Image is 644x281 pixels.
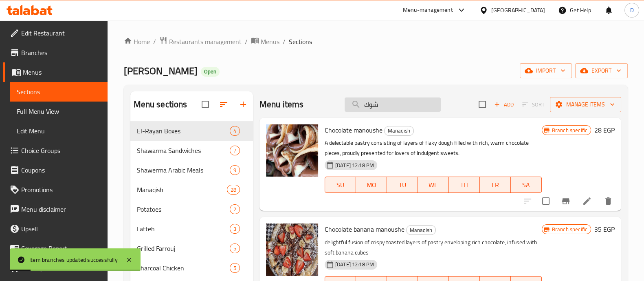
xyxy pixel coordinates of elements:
span: Menus [261,37,279,46]
span: Sections [289,37,312,46]
div: items [230,263,240,273]
span: Shawerma Arabic Meals [137,165,230,175]
h6: 35 EGP [594,223,615,235]
span: Manaqish [385,126,413,135]
nav: breadcrumb [124,36,628,47]
a: Edit Menu [10,121,108,141]
button: TU [387,177,418,193]
div: Grilled Farrouj5 [130,239,253,258]
div: items [230,243,240,253]
li: / [245,37,248,46]
a: Grocery Checklist [3,258,108,278]
button: export [575,63,628,78]
p: delightful fusion of crispy toasted layers of pastry enveloping rich chocolate, infused with soft... [325,237,542,258]
span: Choice Groups [21,146,101,155]
span: 28 [227,186,240,194]
span: Coverage Report [21,243,101,253]
button: FR [480,177,511,193]
button: Add section [233,95,253,114]
span: SU [328,179,353,191]
button: MO [356,177,387,193]
h6: 28 EGP [594,124,615,136]
span: Coupons [21,165,101,175]
span: 3 [230,225,240,233]
div: El-Rayan Boxes [137,126,230,136]
div: Open [201,67,220,77]
button: SU [325,177,356,193]
div: Potatoes [137,204,230,214]
span: 7 [230,147,240,155]
button: import [520,63,572,78]
span: Select all sections [197,96,214,113]
span: Chocolate banana manoushe [325,223,404,235]
button: TH [449,177,480,193]
a: Promotions [3,180,108,199]
button: Add [491,98,517,111]
div: Potatoes2 [130,199,253,219]
span: TU [390,179,415,191]
button: Manage items [550,97,621,112]
img: Chocolate manoushe [266,124,318,177]
h2: Menu sections [134,98,187,111]
div: Manaqish28 [130,180,253,199]
span: Add [493,100,515,109]
span: Branches [21,48,101,58]
button: delete [598,191,618,211]
div: items [227,185,240,195]
div: Menu-management [403,5,453,15]
h2: Menu items [259,98,304,111]
a: Menus [3,62,108,82]
div: Fatteh3 [130,219,253,239]
span: 5 [230,245,240,252]
span: Grocery Checklist [21,263,101,273]
span: SA [514,179,538,191]
a: Restaurants management [159,36,242,47]
div: Fatteh [137,224,230,234]
div: items [230,126,240,136]
span: Upsell [21,224,101,234]
input: search [345,97,441,112]
span: Grilled Farrouj [137,243,230,253]
span: Open [201,68,220,75]
div: Shawarma Sandwiches7 [130,141,253,160]
a: Home [124,37,150,46]
a: Edit Restaurant [3,23,108,43]
span: Charcoal Chicken [137,263,230,273]
span: Sort sections [214,95,233,114]
a: Branches [3,43,108,62]
span: Promotions [21,185,101,195]
button: Branch-specific-item [556,191,576,211]
div: Manaqish [384,126,414,136]
a: Coverage Report [3,239,108,258]
span: Manaqish [407,226,435,235]
span: Branch specific [549,126,591,134]
a: Upsell [3,219,108,239]
a: Choice Groups [3,141,108,160]
div: [GEOGRAPHIC_DATA] [491,6,545,15]
span: [DATE] 12:18 PM [332,261,377,268]
div: Item branches updated successfully [29,255,118,264]
div: Charcoal Chicken5 [130,258,253,278]
span: MO [359,179,384,191]
span: WE [421,179,446,191]
span: Select section first [517,98,550,111]
span: Manaqish [137,185,227,195]
span: [DATE] 12:18 PM [332,162,377,169]
div: items [230,204,240,214]
a: Menu disclaimer [3,199,108,219]
button: SA [511,177,542,193]
span: Branch specific [549,226,591,233]
div: items [230,224,240,234]
span: [PERSON_NAME] [124,62,198,80]
span: 4 [230,127,240,135]
a: Coupons [3,160,108,180]
div: El-Rayan Boxes4 [130,121,253,141]
span: Select to update [537,192,554,210]
div: Shawarma Sandwiches [137,146,230,155]
span: Menus [23,67,101,77]
a: Menus [251,36,279,47]
button: WE [418,177,449,193]
span: Menu disclaimer [21,204,101,214]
